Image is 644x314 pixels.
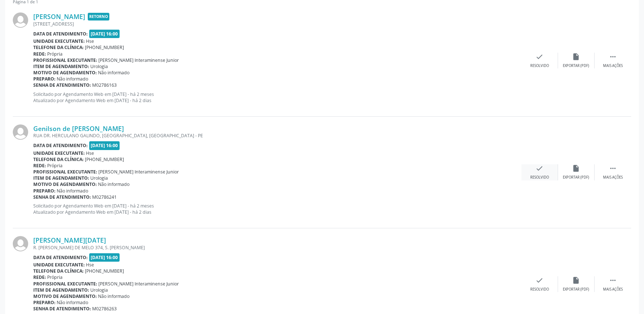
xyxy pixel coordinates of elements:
[33,91,521,104] p: Solicitado por Agendamento Web em [DATE] - há 2 meses Atualizado por Agendamento Web em [DATE] - ...
[609,276,617,284] i: 
[33,150,85,156] b: Unidade executante:
[530,63,549,68] div: Resolvido
[33,244,521,251] div: R. [PERSON_NAME] DE MELO 374, S. [PERSON_NAME]
[48,51,63,57] span: Própria
[572,276,580,284] i: insert_drive_file
[48,274,63,280] span: Própria
[33,162,46,169] b: Rede:
[98,293,130,299] span: Não informado
[609,53,617,61] i: 
[13,12,28,28] img: img
[57,188,88,194] span: Não informado
[86,38,94,44] span: Hse
[89,253,120,262] span: [DATE] 16:00
[603,63,623,68] div: Mais ações
[33,12,85,20] a: [PERSON_NAME]
[99,169,179,175] span: [PERSON_NAME] Interaminense Junior
[530,175,549,180] div: Resolvido
[91,63,108,70] span: Urologia
[33,236,106,244] a: [PERSON_NAME][DATE]
[33,306,91,312] b: Senha de atendimento:
[530,287,549,292] div: Resolvido
[88,13,109,20] span: Retorno
[563,287,590,292] div: Exportar (PDF)
[563,175,590,180] div: Exportar (PDF)
[603,175,623,180] div: Mais ações
[33,124,124,132] a: Genilson de [PERSON_NAME]
[536,53,544,61] i: check
[33,262,85,268] b: Unidade executante:
[33,188,56,194] b: Preparo:
[33,21,521,27] div: [STREET_ADDRESS]
[33,51,46,57] b: Rede:
[85,268,124,274] span: [PHONE_NUMBER]
[98,181,130,187] span: Não informado
[57,299,88,306] span: Não informado
[91,175,108,181] span: Urologia
[572,53,580,61] i: insert_drive_file
[99,57,179,63] span: [PERSON_NAME] Interaminense Junior
[93,194,117,200] span: M02786241
[33,169,97,175] b: Profissional executante:
[33,44,84,51] b: Telefone da clínica:
[33,293,97,299] b: Motivo de agendamento:
[98,70,130,76] span: Não informado
[33,132,521,139] div: RUA DR. HERCULANO GALINDO, [GEOGRAPHIC_DATA], [GEOGRAPHIC_DATA] - PE
[33,57,97,63] b: Profissional executante:
[89,141,120,150] span: [DATE] 16:00
[99,281,179,287] span: [PERSON_NAME] Interaminense Junior
[563,63,590,68] div: Exportar (PDF)
[536,276,544,284] i: check
[33,194,91,200] b: Senha de atendimento:
[572,164,580,172] i: insert_drive_file
[33,82,91,88] b: Senha de atendimento:
[93,82,117,88] span: M02786163
[33,31,88,37] b: Data de atendimento:
[33,268,84,274] b: Telefone da clínica:
[609,164,617,172] i: 
[33,287,89,293] b: Item de agendamento:
[33,76,56,82] b: Preparo:
[33,203,521,215] p: Solicitado por Agendamento Web em [DATE] - há 2 meses Atualizado por Agendamento Web em [DATE] - ...
[33,175,89,181] b: Item de agendamento:
[91,287,108,293] span: Urologia
[33,254,88,261] b: Data de atendimento:
[33,274,46,280] b: Rede:
[603,287,623,292] div: Mais ações
[536,164,544,172] i: check
[33,181,97,187] b: Motivo de agendamento:
[33,156,84,162] b: Telefone da clínica:
[33,70,97,76] b: Motivo de agendamento:
[13,236,28,251] img: img
[33,281,97,287] b: Profissional executante:
[33,142,88,149] b: Data de atendimento:
[93,306,117,312] span: M02786263
[48,162,63,169] span: Própria
[57,76,88,82] span: Não informado
[85,44,124,51] span: [PHONE_NUMBER]
[33,299,56,306] b: Preparo:
[33,38,85,44] b: Unidade executante:
[89,30,120,38] span: [DATE] 16:00
[13,124,28,140] img: img
[86,262,94,268] span: Hse
[33,63,89,70] b: Item de agendamento:
[86,150,94,156] span: Hse
[85,156,124,162] span: [PHONE_NUMBER]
